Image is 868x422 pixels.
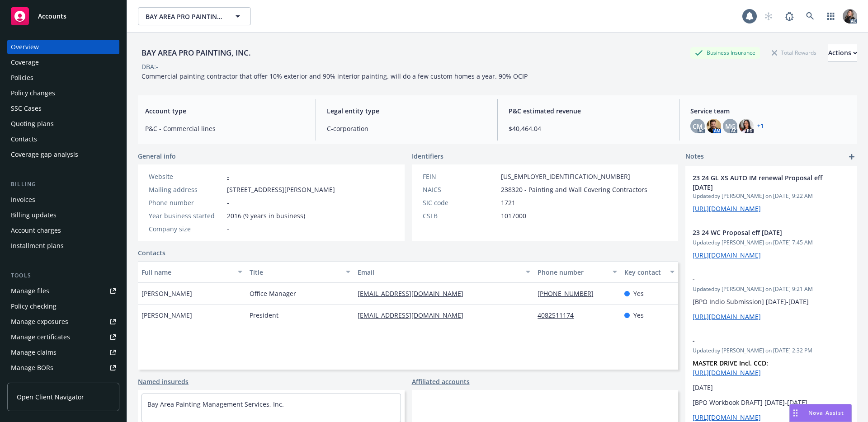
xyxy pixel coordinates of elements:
div: Company size [149,224,223,234]
div: Total Rewards [767,47,821,58]
button: Key contact [621,261,678,283]
span: Yes [633,289,644,298]
div: Email [358,267,520,277]
div: BAY AREA PRO PAINTING, INC. [138,47,255,59]
a: Manage certificates [7,330,119,344]
div: Year business started [149,211,223,220]
span: 238320 - Painting and Wall Covering Contractors [501,185,647,194]
span: Updated by [PERSON_NAME] on [DATE] 7:45 AM [693,239,850,247]
a: Coverage gap analysis [7,147,119,162]
span: Updated by [PERSON_NAME] on [DATE] 9:21 AM [693,285,850,293]
button: Email [354,261,534,283]
a: Policy changes [7,86,119,100]
span: - [227,198,229,207]
div: Quoting plans [11,117,54,131]
div: Manage certificates [11,330,70,344]
span: MG [725,122,736,131]
a: [URL][DOMAIN_NAME] [693,413,761,422]
a: Affiliated accounts [412,377,470,386]
span: Nova Assist [808,409,844,417]
a: [URL][DOMAIN_NAME] [693,251,761,259]
a: Switch app [822,7,840,25]
span: Accounts [38,13,66,20]
a: Manage BORs [7,361,119,375]
span: Updated by [PERSON_NAME] on [DATE] 2:32 PM [693,347,850,355]
div: Manage files [11,284,49,298]
span: CM [693,122,703,131]
div: Billing updates [11,208,57,222]
a: [URL][DOMAIN_NAME] [693,368,761,377]
a: Policies [7,70,119,85]
span: Office Manager [250,289,296,298]
div: SSC Cases [11,101,42,116]
a: [PHONE_NUMBER] [538,289,601,298]
div: Phone number [149,198,223,207]
a: [EMAIL_ADDRESS][DOMAIN_NAME] [358,289,471,298]
a: Start snowing [759,7,778,25]
div: FEIN [423,172,497,181]
span: 1017000 [501,211,526,220]
div: Billing [7,180,119,189]
span: 2016 (9 years in business) [227,211,305,220]
a: Contacts [7,132,119,146]
a: Billing updates [7,208,119,222]
div: Coverage [11,55,39,70]
span: [PERSON_NAME] [142,310,192,320]
span: Updated by [PERSON_NAME] on [DATE] 9:22 AM [693,192,850,200]
a: Named insureds [138,377,189,386]
a: Search [801,7,819,25]
a: Accounts [7,4,119,29]
span: - [693,274,826,284]
a: 4082511174 [538,311,581,319]
div: Coverage gap analysis [11,147,78,162]
div: NAICS [423,185,497,194]
span: Legal entity type [327,106,486,116]
a: Overview [7,40,119,54]
img: photo [707,119,721,133]
div: CSLB [423,211,497,220]
a: Installment plans [7,239,119,253]
button: BAY AREA PRO PAINTING, INC. [138,7,251,25]
strong: MASTER DRIVE Incl. CCD: [693,359,768,367]
span: - [227,224,229,234]
span: Identifiers [412,151,443,161]
img: photo [739,119,754,133]
span: $40,464.04 [509,124,668,133]
span: Commercial painting contractor that offer 10% exterior and 90% interior painting. will do a few c... [142,72,528,80]
div: Title [250,267,340,277]
a: Coverage [7,55,119,70]
a: add [846,151,857,162]
span: President [250,310,278,320]
a: Bay Area Painting Management Services, Inc. [147,400,284,408]
div: Full name [142,267,232,277]
button: Full name [138,261,246,283]
a: Manage claims [7,345,119,360]
div: 23 24 WC Proposal eff [DATE]Updatedby [PERSON_NAME] on [DATE] 7:45 AM[URL][DOMAIN_NAME] [685,220,857,267]
span: 23 24 WC Proposal eff [DATE] [693,228,826,237]
button: Actions [828,44,857,62]
span: [STREET_ADDRESS][PERSON_NAME] [227,185,335,194]
span: [PERSON_NAME] [142,289,192,298]
div: Invoices [11,192,35,207]
div: Website [149,172,223,181]
a: Manage files [7,284,119,298]
span: - [693,336,826,345]
div: Mailing address [149,185,223,194]
p: [BPO Workbook DRAFT] [DATE]-[DATE] [693,398,850,407]
span: Service team [690,106,850,116]
button: Phone number [534,261,620,283]
img: photo [843,9,857,23]
span: Open Client Navigator [17,392,84,402]
div: Manage claims [11,345,57,360]
button: Nova Assist [789,404,852,422]
span: P&C - Commercial lines [145,124,305,133]
span: Yes [633,310,644,320]
div: 23 24 GL XS AUTO IM renewal Proposal eff [DATE]Updatedby [PERSON_NAME] on [DATE] 9:22 AM[URL][DOM... [685,166,857,220]
div: Tools [7,271,119,280]
div: Phone number [538,267,607,277]
div: Policy changes [11,86,55,100]
div: Overview [11,40,39,54]
div: Policies [11,70,33,85]
p: [BPO Indio Submission] [DATE]-[DATE] [693,297,850,306]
